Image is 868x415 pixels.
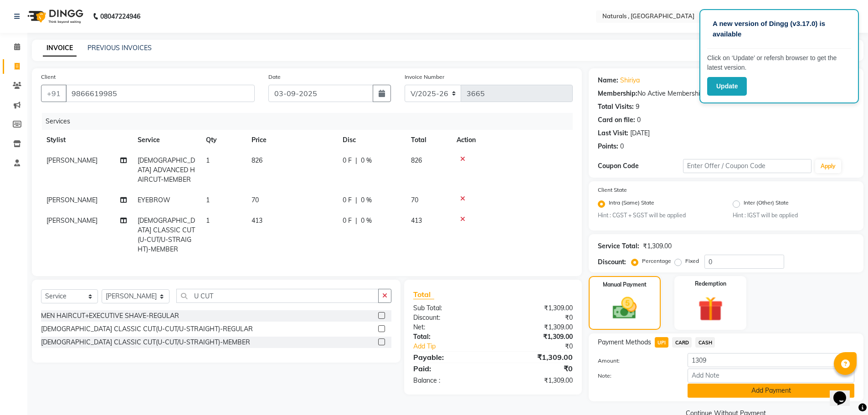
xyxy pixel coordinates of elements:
[620,76,640,85] a: Shiriya
[23,4,86,29] img: logo
[361,195,372,205] span: 0 %
[598,186,627,194] label: Client State
[493,332,580,342] div: ₹1,309.00
[138,156,195,184] span: [DEMOGRAPHIC_DATA] ADVANCED HAIRCUT-MEMBER
[598,142,618,151] div: Points:
[493,376,580,385] div: ₹1,309.00
[200,130,246,150] th: Qty
[636,102,639,112] div: 9
[406,376,493,385] div: Balance :
[355,156,357,165] span: |
[598,338,651,347] span: Payment Methods
[41,338,250,347] div: [DEMOGRAPHIC_DATA] CLASSIC CUT(U-CUT/U-STRAIGHT)-MEMBER
[598,115,635,125] div: Card on file:
[343,216,352,225] span: 0 F
[343,195,352,205] span: 0 F
[609,199,654,210] label: Intra (Same) State
[672,337,692,348] span: CARD
[598,89,854,98] div: No Active Membership
[268,73,281,81] label: Date
[405,73,444,81] label: Invoice Number
[683,159,812,173] input: Enter Offer / Coupon Code
[406,313,493,323] div: Discount:
[361,156,372,165] span: 0 %
[598,257,626,267] div: Discount:
[688,384,854,398] button: Add Payment
[87,44,152,52] a: PREVIOUS INVOICES
[252,156,262,164] span: 826
[337,130,406,150] th: Disc
[411,156,422,164] span: 826
[41,85,67,102] button: +91
[713,19,846,39] p: A new version of Dingg (v3.17.0) is available
[413,290,434,299] span: Total
[252,216,262,225] span: 413
[493,313,580,323] div: ₹0
[406,332,493,342] div: Total:
[406,352,493,363] div: Payable:
[598,89,637,98] div: Membership:
[830,379,859,406] iframe: chat widget
[451,130,573,150] th: Action
[598,161,683,171] div: Coupon Code
[43,40,77,56] a: INVOICE
[252,196,259,204] span: 70
[707,53,851,72] p: Click on ‘Update’ or refersh browser to get the latest version.
[406,130,451,150] th: Total
[690,293,731,324] img: _gift.svg
[707,77,747,96] button: Update
[41,311,179,321] div: MEN HAIRCUT+EXECUTIVE SHAVE-REGULAR
[41,130,132,150] th: Stylist
[343,156,352,165] span: 0 F
[46,216,98,225] span: [PERSON_NAME]
[688,369,854,383] input: Add Note
[642,257,671,265] label: Percentage
[46,156,98,164] span: [PERSON_NAME]
[100,4,140,29] b: 08047224946
[355,216,357,225] span: |
[603,281,647,289] label: Manual Payment
[41,324,253,334] div: [DEMOGRAPHIC_DATA] CLASSIC CUT(U-CUT/U-STRAIGHT)-REGULAR
[630,128,650,138] div: [DATE]
[406,342,507,351] a: Add Tip
[406,363,493,374] div: Paid:
[493,363,580,374] div: ₹0
[598,128,628,138] div: Last Visit:
[733,211,854,220] small: Hint : IGST will be applied
[138,216,195,253] span: [DEMOGRAPHIC_DATA] CLASSIC CUT(U-CUT/U-STRAIGHT)-MEMBER
[695,280,726,288] label: Redemption
[598,102,634,112] div: Total Visits:
[406,303,493,313] div: Sub Total:
[42,113,580,130] div: Services
[246,130,337,150] th: Price
[493,303,580,313] div: ₹1,309.00
[176,289,379,303] input: Search or Scan
[138,196,170,204] span: EYEBROW
[493,352,580,363] div: ₹1,309.00
[46,196,98,204] span: [PERSON_NAME]
[361,216,372,225] span: 0 %
[493,323,580,332] div: ₹1,309.00
[66,85,255,102] input: Search by Name/Mobile/Email/Code
[637,115,641,125] div: 0
[411,216,422,225] span: 413
[815,159,841,173] button: Apply
[620,142,624,151] div: 0
[406,323,493,332] div: Net:
[591,372,681,380] label: Note:
[695,337,715,348] span: CASH
[206,196,210,204] span: 1
[643,241,672,251] div: ₹1,309.00
[206,216,210,225] span: 1
[598,76,618,85] div: Name:
[591,357,681,365] label: Amount:
[598,241,639,251] div: Service Total:
[41,73,56,81] label: Client
[655,337,669,348] span: UPI
[206,156,210,164] span: 1
[598,211,719,220] small: Hint : CGST + SGST will be applied
[685,257,699,265] label: Fixed
[355,195,357,205] span: |
[605,294,644,322] img: _cash.svg
[508,342,580,351] div: ₹0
